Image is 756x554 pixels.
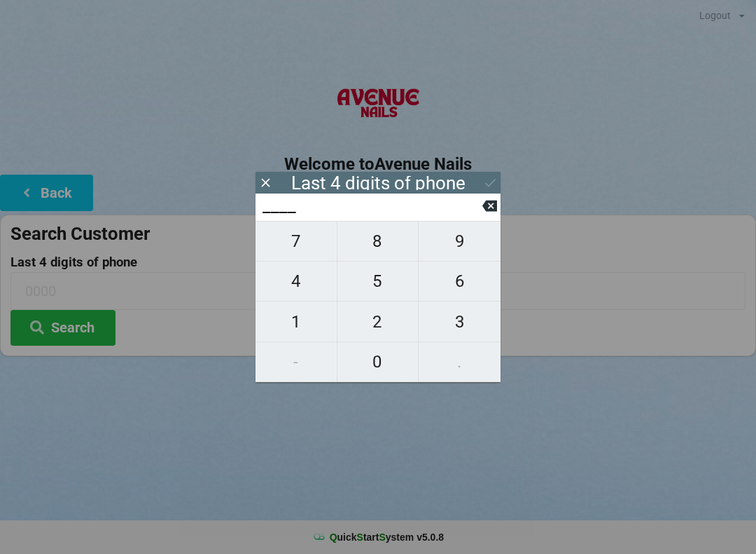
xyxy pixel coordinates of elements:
span: 5 [337,266,419,296]
span: 0 [337,347,419,377]
div: Last 4 digits of phone [291,176,465,190]
span: 3 [419,307,500,337]
span: 2 [337,307,419,337]
button: 7 [255,221,337,262]
button: 1 [255,302,337,342]
button: 3 [419,302,500,342]
span: 1 [255,307,337,337]
span: 6 [419,266,500,296]
span: 9 [419,227,500,256]
span: 7 [255,227,337,256]
span: 8 [337,227,419,256]
button: 4 [255,262,337,302]
button: 5 [337,262,419,302]
button: 6 [419,262,500,302]
button: 0 [337,342,419,382]
button: 8 [337,221,419,262]
button: 9 [419,221,500,262]
button: 2 [337,302,419,342]
span: 4 [255,266,337,296]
